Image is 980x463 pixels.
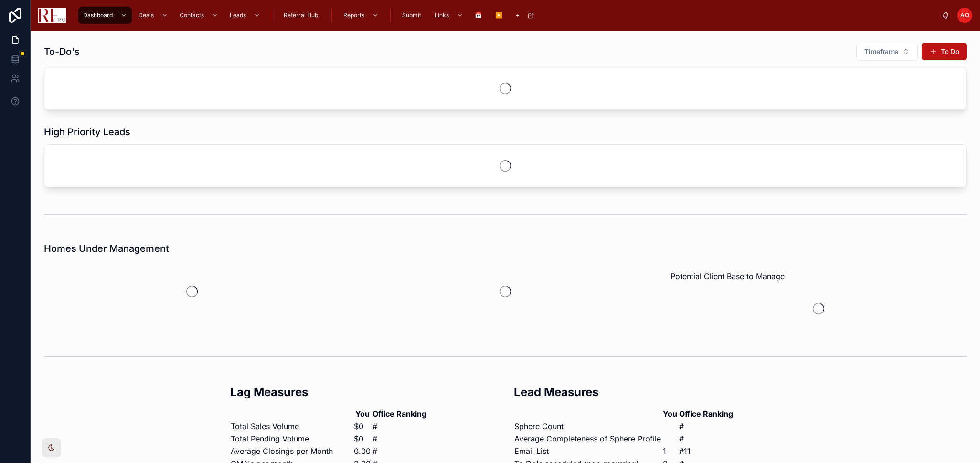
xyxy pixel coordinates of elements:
span: ▶️ [495,11,502,19]
a: Contacts [175,7,223,24]
span: Referral Hub [284,11,318,19]
span: Reports [343,11,364,19]
h1: To-Do's [44,45,80,58]
a: Leads [225,7,265,24]
a: ▶️ [490,7,509,24]
td: Email List [514,445,661,457]
span: Dashboard [83,11,113,19]
a: Submit [397,7,428,24]
td: 1 [662,445,678,457]
span: Timeframe [864,47,898,56]
td: Average Closings per Month [230,445,352,457]
span: Leads [230,11,246,19]
td: # [679,432,734,445]
span: Deals [138,11,154,19]
td: # [372,445,427,457]
span: AO [960,11,969,19]
div: scrollable content [74,5,942,26]
td: Average Completeness of Sphere Profile [514,432,661,445]
a: Dashboard [78,7,132,24]
td: # [372,420,427,432]
span: Potential Client Base to Manage [671,270,785,282]
td: #11 [679,445,734,457]
h2: Lag Measures [230,384,497,400]
span: Contacts [180,11,204,19]
a: Referral Hub [279,7,325,24]
a: Links [430,7,468,24]
th: Office Ranking [679,408,734,420]
td: $0 [353,420,371,432]
td: # [372,432,427,445]
span: 📅 [475,11,482,19]
span: + [516,11,520,19]
td: Total Pending Volume [230,432,352,445]
a: 📅 [470,7,489,24]
th: You [662,408,678,420]
h2: Lead Measures [514,384,780,400]
th: Office Ranking [372,408,427,420]
td: # [679,420,734,432]
td: Sphere Count [514,420,661,432]
button: To Do [922,43,967,60]
h1: High Priority Leads [44,125,130,139]
h1: Homes Under Management [44,242,169,255]
span: Links [435,11,449,19]
img: App logo [38,8,66,23]
th: You [353,408,371,420]
td: Total Sales Volume [230,420,352,432]
span: Submit [402,11,421,19]
button: Select Button [856,43,918,61]
td: 0.00 [353,445,371,457]
a: Deals [134,7,173,24]
a: + [511,7,539,24]
a: Reports [339,7,383,24]
td: $0 [353,432,371,445]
